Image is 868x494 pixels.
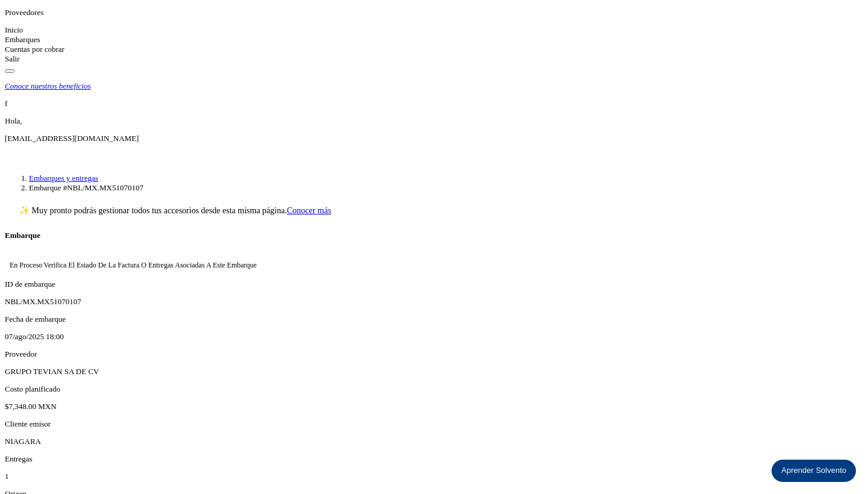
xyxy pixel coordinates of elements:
div: Embarques [5,35,863,45]
p: En proceso [10,261,42,270]
a: Salir [5,54,20,63]
p: NIAGARA [5,437,863,446]
div: Cuentas por cobrar [5,45,863,54]
label: Cliente emisor [5,419,51,428]
span: f [5,99,7,108]
h4: Embarque [5,231,262,240]
p: Hola, [5,116,863,126]
p: factura@grupotevian.com [5,134,863,143]
span: ✨ Muy pronto podrás gestionar todos tus accesorios desde esta misma página. [19,206,287,215]
div: Aprender Solvento [772,460,856,482]
p: $7,348.00 MXN [5,402,863,411]
a: Inicio [5,25,23,34]
p: Verifica el estado de la factura o entregas asociadas a este embarque [43,261,257,270]
a: Conoce nuestros beneficios [5,81,863,91]
label: ID de embarque [5,280,55,289]
p: 1 [5,472,863,481]
label: Fecha de embarque [5,314,66,324]
p: 07/ago/2025 18:00 [5,332,863,342]
label: Costo planificado [5,384,60,393]
p: Aprender Solvento [781,464,846,477]
p: Conoce nuestros beneficios [5,81,91,91]
span: Embarque #NBL/MX.MX51070107 [29,183,143,192]
label: Entregas [5,454,32,463]
div: EmbarqueEn proceso Verifica el estado de la factura o entregas asociadas a este embarque [5,220,863,280]
p: Proveedores [5,8,863,17]
div: Salir [5,54,863,64]
p: NBL/MX.MX51070107 [5,297,863,307]
a: Cuentas por cobrar [5,45,64,54]
a: Embarques [5,35,40,44]
label: Proveedor [5,349,37,358]
p: GRUPO TEVIAN SA DE CV [5,367,863,377]
nav: breadcrumb [5,174,863,193]
a: Embarques y entregas [29,174,98,183]
a: Conocer más [287,206,331,215]
div: Inicio [5,25,863,35]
